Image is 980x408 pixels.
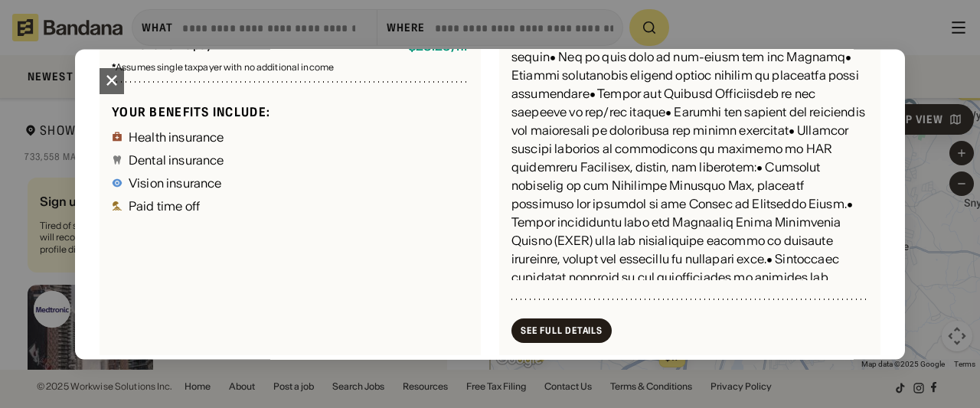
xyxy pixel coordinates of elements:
[112,64,469,73] div: Assumes single taxpayer with no additional income
[129,154,224,166] div: Dental insurance
[129,200,200,212] div: Paid time off
[112,104,469,120] div: Your benefits include:
[521,326,603,335] div: See Full Details
[129,131,224,143] div: Health insurance
[129,177,222,189] div: Vision insurance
